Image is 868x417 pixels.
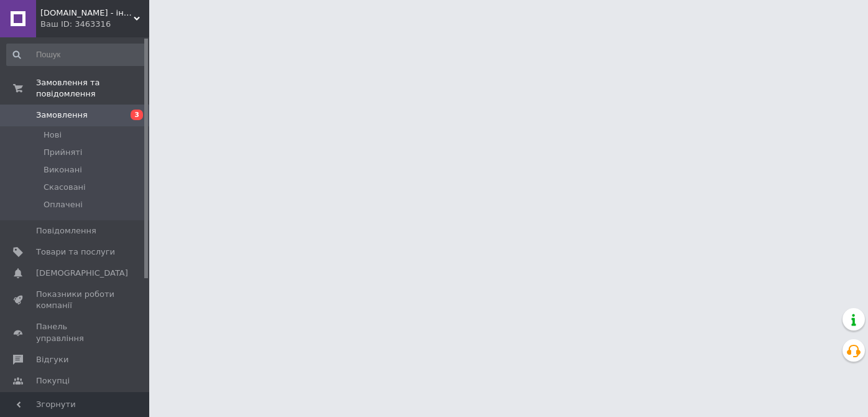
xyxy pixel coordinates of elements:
span: Повідомлення [36,225,96,237]
span: Замовлення та повідомлення [36,77,149,100]
span: Замовлення [36,110,88,121]
span: Нові [44,129,62,141]
div: Ваш ID: 3463316 [40,19,149,30]
span: Скасовані [44,182,86,193]
span: [DEMOGRAPHIC_DATA] [36,268,128,279]
span: Покупці [36,375,70,387]
span: Оплачені [44,199,83,210]
span: Прийняті [44,147,82,158]
span: Відгуки [36,354,68,365]
input: Пошук [6,44,147,66]
span: Товари та послуги [36,246,115,258]
span: Виконані [44,164,82,176]
span: Angelochek.kh - інтернет-магазин дитячих товарів та настільних ігор [40,7,134,19]
span: 3 [131,110,143,120]
span: Показники роботи компанії [36,289,115,311]
span: Панель управління [36,321,115,344]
